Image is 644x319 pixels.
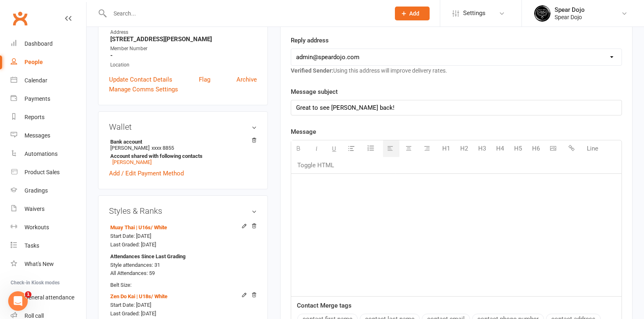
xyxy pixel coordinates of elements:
[152,145,174,151] span: xxxx 8855
[11,53,86,71] a: People
[10,8,30,29] a: Clubworx
[438,140,454,157] button: H1
[110,45,257,53] div: Member Number
[291,87,338,97] label: Message subject
[25,114,45,120] div: Reports
[25,242,39,249] div: Tasks
[11,71,86,90] a: Calendar
[110,241,156,248] span: Last Graded: [DATE]
[363,141,381,156] button: Ordered List
[110,310,156,317] span: Last Graded: [DATE]
[110,52,257,59] strong: -
[25,294,74,301] div: General attendance
[110,139,253,145] strong: Bank account
[236,75,257,84] a: Archive
[11,237,86,255] a: Tasks
[291,127,316,137] label: Message
[11,218,86,237] a: Workouts
[11,200,86,218] a: Waivers
[25,132,50,139] div: Messages
[110,29,257,36] div: Address
[110,253,185,261] strong: Attendances Since Last Grading
[109,206,257,215] h3: Styles & Ranks
[109,84,178,94] a: Manage Comms Settings
[110,302,151,308] span: Start Date: [DATE]
[291,35,329,45] label: Reply address
[456,140,472,157] button: H2
[492,140,508,157] button: H4
[110,293,167,299] a: Zen Do Kai | U18s
[463,4,486,22] span: Settings
[110,270,155,276] span: All Attendances: 59
[110,224,167,230] a: Muay Thai | U16s
[25,187,48,194] div: Gradings
[25,206,45,212] div: Waivers
[110,233,151,239] span: Start Date: [DATE]
[112,159,152,165] a: [PERSON_NAME]
[151,293,167,299] span: / White
[25,77,47,84] div: Calendar
[25,59,43,65] div: People
[474,140,490,157] button: H3
[109,122,257,131] h3: Wallet
[409,10,419,17] span: Add
[8,291,28,311] iframe: Intercom live chat
[583,140,602,157] button: Line
[199,75,210,84] a: Flag
[297,301,352,310] label: Contact Merge tags
[291,67,447,74] span: Using this address will improve delivery rates.
[383,140,399,157] button: Align text left
[328,140,342,157] button: Underline
[107,8,384,19] input: Search...
[11,288,86,307] a: General attendance kiosk mode
[296,103,617,113] p: Great to see [PERSON_NAME] back!
[293,157,338,173] button: Toggle HTML
[25,291,31,298] span: 1
[534,5,550,22] img: thumb_image1623745760.png
[11,108,86,126] a: Reports
[310,140,326,157] button: Italic
[420,140,436,157] button: Align text right
[109,137,257,166] li: [PERSON_NAME]
[110,35,257,43] strong: [STREET_ADDRESS][PERSON_NAME]
[395,7,430,20] button: Add
[11,145,86,163] a: Automations
[110,262,160,268] span: Style attendances: 31
[344,140,361,157] button: Unordered List
[11,90,86,108] a: Payments
[401,140,418,157] button: Center
[25,224,49,230] div: Workouts
[25,312,44,319] div: Roll call
[564,140,581,157] button: Insert link
[110,282,131,288] span: Belt Size:
[11,126,86,145] a: Messages
[555,13,585,21] div: Spear Dojo
[11,255,86,273] a: What's New
[110,153,253,159] strong: Account shared with following contacts
[25,95,50,102] div: Payments
[25,40,53,47] div: Dashboard
[109,168,184,178] a: Add / Edit Payment Method
[25,169,60,175] div: Product Sales
[11,35,86,53] a: Dashboard
[25,151,58,157] div: Automations
[151,224,167,230] span: / White
[110,61,257,69] div: Location
[528,140,544,157] button: H6
[510,140,526,157] button: H5
[25,261,54,267] div: What's New
[555,6,585,13] div: Spear Dojo
[291,67,333,74] strong: Verified Sender:
[109,75,172,84] a: Update Contact Details
[11,163,86,182] a: Product Sales
[11,182,86,200] a: Gradings
[291,140,308,157] button: Bold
